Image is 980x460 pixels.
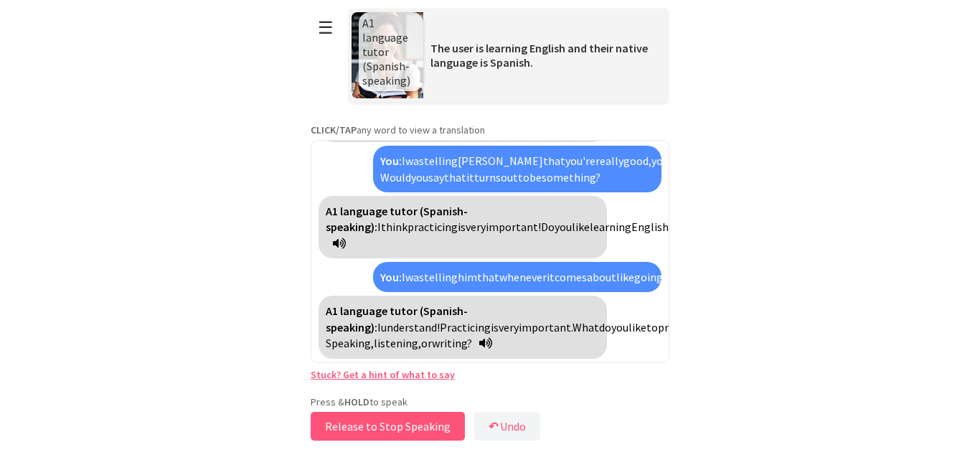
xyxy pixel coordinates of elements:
span: you [411,170,428,184]
span: be [529,170,542,184]
p: Press & to speak [311,395,669,408]
a: Stuck? Get a hint of what to say [311,368,455,381]
span: you're [651,154,682,168]
span: to [518,170,529,184]
div: Click to translate [373,262,661,292]
div: Click to translate [319,296,607,358]
span: about [587,270,616,284]
span: or [421,336,432,350]
span: him [458,270,477,284]
span: Would [380,170,411,184]
span: like [616,270,634,284]
strong: You: [380,154,402,168]
span: is [458,220,466,234]
span: important. [519,320,573,334]
span: that [444,170,466,184]
span: do [599,320,611,334]
span: say [428,170,444,184]
span: good, [623,154,651,168]
button: ☰ [311,9,341,46]
span: telling [424,270,458,284]
span: practice? [658,320,703,334]
span: I [377,220,381,234]
span: it [466,170,474,184]
span: I [377,320,381,334]
span: turns [474,170,501,184]
span: like [628,320,646,334]
strong: CLICK/TAP [311,123,357,136]
b: ↶ [489,419,498,433]
span: it [547,270,555,284]
span: was [405,270,424,284]
span: practicing [407,220,458,234]
span: to [663,270,674,284]
span: The user is learning English and their native language is Spanish. [430,41,648,70]
span: you [555,220,572,234]
img: Scenario Image [352,12,423,98]
span: whenever [499,270,547,284]
span: like [572,220,590,234]
span: very [466,220,486,234]
span: Do [541,220,555,234]
span: was [405,154,424,168]
span: listening, [374,336,421,350]
span: English? [631,220,674,234]
span: I [402,154,405,168]
span: A1 language tutor (Spanish-speaking) [362,16,410,88]
button: ↶Undo [474,412,540,441]
strong: You: [380,270,402,284]
span: I [402,270,405,284]
span: think [381,220,407,234]
span: going [634,270,663,284]
span: that [477,270,499,284]
strong: A1 language tutor (Spanish-speaking): [326,204,468,234]
strong: A1 language tutor (Spanish-speaking): [326,304,468,334]
span: very [499,320,519,334]
span: learning [590,220,631,234]
span: important! [486,220,541,234]
span: Practicing [440,320,491,334]
div: Click to translate [373,146,661,192]
span: something? [542,170,600,184]
span: to [646,320,658,334]
span: really [595,154,623,168]
span: [PERSON_NAME] [458,154,543,168]
strong: HOLD [344,395,369,408]
p: any word to view a translation [311,123,669,136]
span: What [573,320,599,334]
span: that [543,154,565,168]
div: Click to translate [319,196,607,258]
span: understand! [381,320,440,334]
span: you [611,320,628,334]
span: is [491,320,499,334]
button: Release to Stop Speaking [311,412,465,441]
span: you're [565,154,595,168]
span: Speaking, [326,336,374,350]
span: writing? [432,336,472,350]
span: telling [424,154,458,168]
span: comes [555,270,587,284]
span: out [501,170,518,184]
